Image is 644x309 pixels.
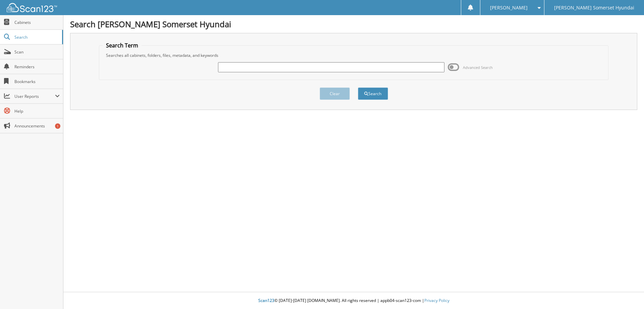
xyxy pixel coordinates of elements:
[14,93,55,99] span: User Reports
[554,6,634,10] span: [PERSON_NAME] Somerset Hyundai
[14,64,60,70] span: Reminders
[424,298,449,303] a: Privacy Policy
[63,293,644,309] div: © [DATE]-[DATE] [DOMAIN_NAME]. All rights reserved | appb04-scan123-com |
[358,87,388,100] button: Search
[55,123,60,129] div: 1
[103,52,605,58] div: Searches all cabinets, folders, files, metadata, and keywords
[7,3,57,12] img: scan123-logo-white.svg
[14,20,60,25] span: Cabinets
[490,6,528,10] span: [PERSON_NAME]
[103,42,142,49] legend: Search Term
[14,123,60,129] span: Announcements
[70,18,637,30] h1: Search [PERSON_NAME] Somerset Hyundai
[14,49,60,55] span: Scan
[14,34,59,40] span: Search
[258,298,274,303] span: Scan123
[14,79,60,84] span: Bookmarks
[320,87,350,100] button: Clear
[14,108,60,114] span: Help
[463,65,493,70] span: Advanced Search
